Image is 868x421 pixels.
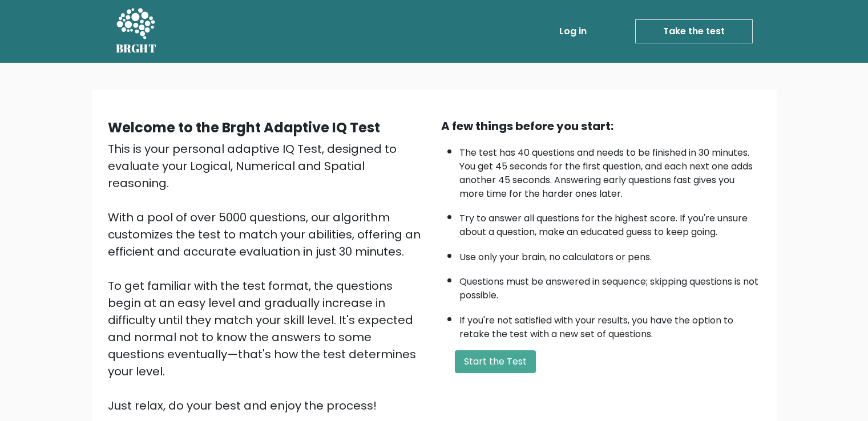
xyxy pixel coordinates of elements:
b: Welcome to the Brght Adaptive IQ Test [108,118,380,137]
a: BRGHT [116,5,157,58]
li: If you're not satisfied with your results, you have the option to retake the test with a new set ... [459,308,761,341]
a: Take the test [635,19,753,43]
li: Questions must be answered in sequence; skipping questions is not possible. [459,269,761,302]
button: Start the Test [455,350,536,373]
h5: BRGHT [116,42,157,55]
div: A few things before you start: [441,118,761,135]
div: This is your personal adaptive IQ Test, designed to evaluate your Logical, Numerical and Spatial ... [108,140,427,414]
li: The test has 40 questions and needs to be finished in 30 minutes. You get 45 seconds for the firs... [459,140,761,201]
a: Log in [555,20,591,43]
li: Use only your brain, no calculators or pens. [459,245,761,264]
li: Try to answer all questions for the highest score. If you're unsure about a question, make an edu... [459,206,761,239]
